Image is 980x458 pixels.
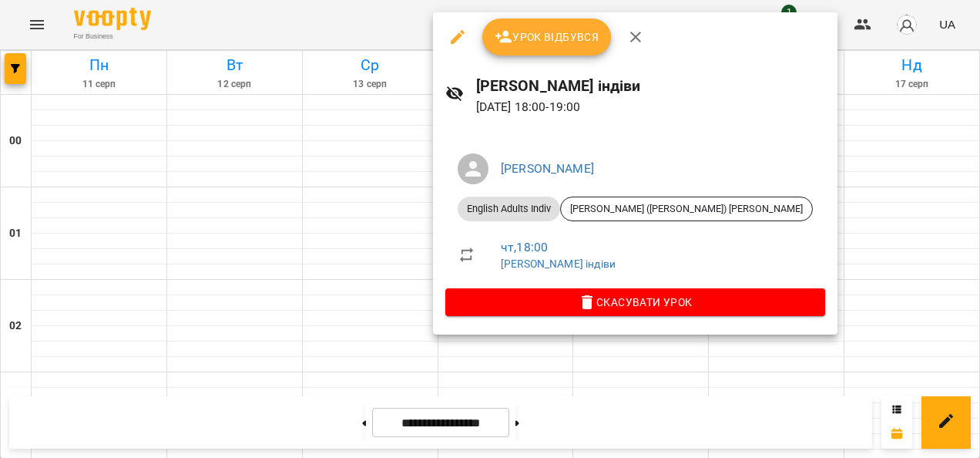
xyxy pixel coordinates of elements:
[458,293,813,312] span: Скасувати Урок
[445,288,825,316] button: Скасувати Урок
[482,19,612,56] button: Урок відбувся
[495,28,599,46] span: Урок відбувся
[501,240,548,254] a: чт , 18:00
[561,202,812,216] span: [PERSON_NAME] ([PERSON_NAME]) [PERSON_NAME]
[501,161,594,176] a: [PERSON_NAME]
[476,98,825,116] p: [DATE] 18:00 - 19:00
[476,74,825,98] h6: [PERSON_NAME] індіви
[458,202,560,216] span: English Adults Indiv
[501,258,616,270] a: [PERSON_NAME] індіви
[560,197,813,221] div: [PERSON_NAME] ([PERSON_NAME]) [PERSON_NAME]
